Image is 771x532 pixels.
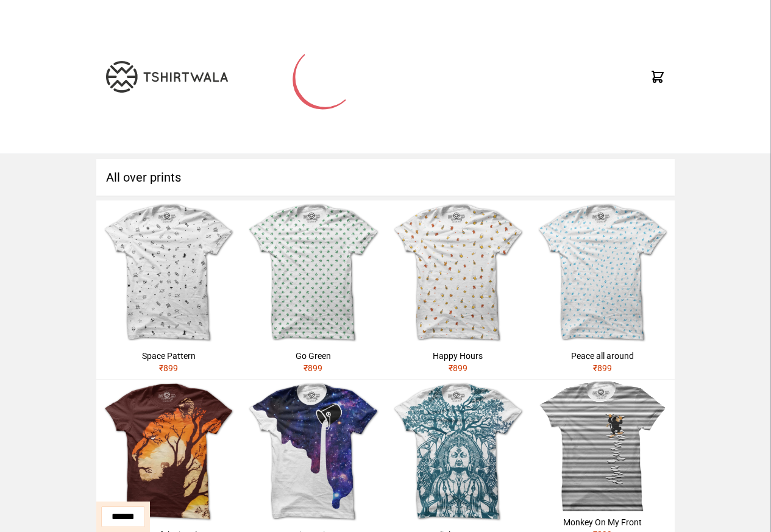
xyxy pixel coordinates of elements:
img: galaxy.jpg [241,380,385,524]
a: Happy Hours₹899 [386,200,530,379]
img: space.jpg [96,200,241,345]
img: weed.jpg [241,200,385,345]
img: buddha1.jpg [386,380,530,524]
img: TW-LOGO-400-104.png [106,61,228,93]
span: ₹ 899 [449,363,467,373]
a: Go Green₹899 [241,200,385,379]
span: ₹ 899 [593,363,612,373]
img: beer.jpg [386,200,530,345]
span: ₹ 899 [159,363,178,373]
div: Go Green [246,350,380,362]
div: Space Pattern [101,350,236,362]
a: Space Pattern₹899 [96,200,241,379]
div: Peace all around [535,350,670,362]
img: hidden-tiger.jpg [96,380,241,524]
div: Happy Hours [391,350,525,362]
span: ₹ 899 [304,363,322,373]
h1: All over prints [96,159,675,196]
div: Monkey On My Front [535,516,670,528]
img: peace-1.jpg [530,200,675,345]
img: monkey-climbing.jpg [530,380,675,511]
a: Peace all around₹899 [530,200,675,379]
